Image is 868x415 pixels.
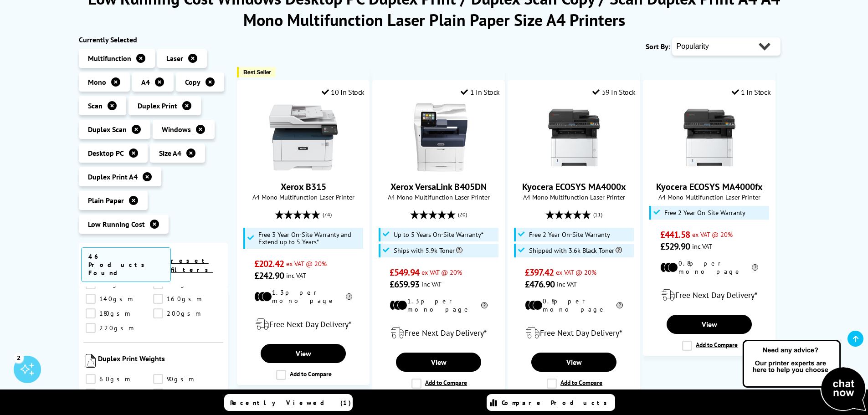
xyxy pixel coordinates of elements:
[162,125,191,134] span: Windows
[254,258,284,270] span: £202.42
[88,125,127,134] span: Duplex Scan
[540,103,608,172] img: Kyocera ECOSYS MA4000x
[79,35,228,44] div: Currently Selected
[461,87,500,97] div: 1 In Stock
[86,389,154,399] a: 100gsm
[421,268,462,277] span: ex VAT @ 20%
[660,259,758,276] li: 0.8p per mono page
[286,271,306,280] span: inc VAT
[88,54,131,63] span: Multifunction
[529,231,610,238] span: Free 2 Year On-Site Warranty
[522,181,626,193] a: Kyocera ECOSYS MA4000x
[153,308,221,318] a: 200gsm
[396,353,481,372] a: View
[261,344,345,363] a: View
[377,320,500,346] div: modal_delivery
[159,149,181,158] span: Size A4
[648,193,770,201] span: A4 Mono Multifunction Laser Printer
[405,164,473,174] a: Xerox VersaLink B405DN
[254,270,284,282] span: £242.90
[592,87,635,97] div: 59 In Stock
[88,220,145,229] span: Low Running Cost
[525,266,554,278] span: £397.42
[692,242,712,251] span: inc VAT
[86,323,154,333] a: 220gsm
[153,374,221,384] a: 90gsm
[86,294,154,304] a: 140gsm
[138,101,177,110] span: Duplex Print
[323,206,332,223] span: (74)
[237,67,276,77] button: Best Seller
[405,103,473,172] img: Xerox VersaLink B405DN
[411,379,467,389] label: Add to Compare
[525,297,623,313] li: 0.8p per mono page
[281,181,326,193] a: Xerox B315
[81,247,171,282] span: 46 Products Found
[322,87,365,97] div: 10 In Stock
[86,308,154,318] a: 180gsm
[86,354,96,368] img: Duplex Print Weights
[648,282,770,308] div: modal_delivery
[557,280,577,288] span: inc VAT
[675,103,744,172] img: Kyocera ECOSYS MA4000fx
[166,54,183,63] span: Laser
[656,181,763,193] a: Kyocera ECOSYS MA4000fx
[242,312,365,337] div: modal_delivery
[556,268,596,277] span: ex VAT @ 20%
[153,294,221,304] a: 160gsm
[377,193,500,201] span: A4 Mono Multifunction Laser Printer
[421,280,442,288] span: inc VAT
[254,288,352,305] li: 1.3p per mono page
[513,320,635,346] div: modal_delivery
[224,394,353,411] a: Recently Viewed (1)
[88,172,138,181] span: Duplex Print A4
[394,247,462,254] span: Ships with 5.9k Toner
[276,370,332,380] label: Add to Compare
[390,266,419,278] span: £549.94
[390,278,419,290] span: £659.93
[390,297,488,313] li: 1.3p per mono page
[88,149,124,158] span: Desktop PC
[171,256,213,274] a: reset filters
[675,164,744,174] a: Kyocera ECOSYS MA4000fx
[525,278,555,290] span: £476.90
[390,181,487,193] a: Xerox VersaLink B405DN
[660,229,690,241] span: £441.58
[732,87,771,97] div: 1 In Stock
[243,69,271,76] span: Best Seller
[664,209,745,216] span: Free 2 Year On-Site Warranty
[141,77,150,87] span: A4
[692,230,733,239] span: ex VAT @ 20%
[242,193,365,201] span: A4 Mono Multifunction Laser Printer
[153,389,221,399] a: 120gsm
[646,42,670,51] span: Sort By:
[88,101,103,110] span: Scan
[269,103,338,172] img: Xerox B315
[269,164,338,174] a: Xerox B315
[667,315,751,334] a: View
[593,206,602,223] span: (11)
[14,353,24,363] div: 2
[258,231,361,246] span: Free 3 Year On-Site Warranty and Extend up to 5 Years*
[529,247,622,254] span: Shipped with 3.6k Black Toner
[487,394,615,411] a: Compare Products
[502,399,612,407] span: Compare Products
[88,77,106,87] span: Mono
[547,379,602,389] label: Add to Compare
[185,77,200,87] span: Copy
[88,196,124,205] span: Plain Paper
[531,353,616,372] a: View
[230,399,351,407] span: Recently Viewed (1)
[98,354,221,369] span: Duplex Print Weights
[740,338,868,413] img: Open Live Chat window
[394,231,483,238] span: Up to 5 Years On-Site Warranty*
[660,241,690,252] span: £529.90
[513,193,635,201] span: A4 Mono Multifunction Laser Printer
[286,259,327,268] span: ex VAT @ 20%
[458,206,467,223] span: (20)
[540,164,608,174] a: Kyocera ECOSYS MA4000x
[86,374,154,384] a: 60gsm
[682,341,738,351] label: Add to Compare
